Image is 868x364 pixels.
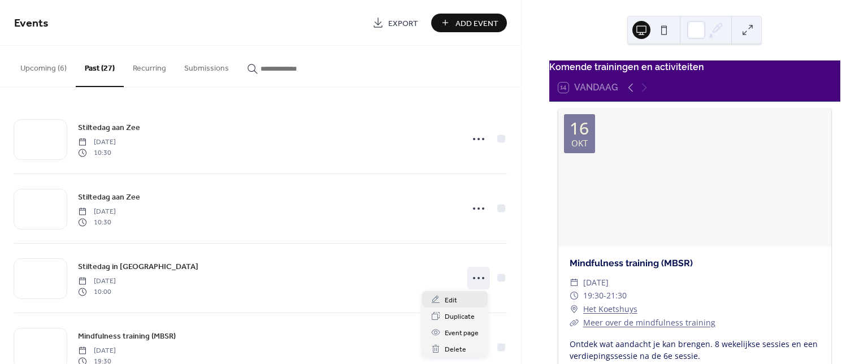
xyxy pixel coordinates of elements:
[445,344,466,356] span: Delete
[124,46,175,86] button: Recurring
[583,302,637,316] a: Het Koetshuys
[431,14,507,32] button: Add Event
[364,14,427,32] a: Export
[78,276,116,287] span: [DATE]
[570,316,579,330] div: ​
[76,46,124,87] button: Past (27)
[583,317,715,328] a: Meer over de mindfulness training
[78,148,116,158] span: 10:30
[78,190,140,203] a: Stiltedag aan Zee
[78,330,176,343] a: Mindfulness training (MBSR)
[570,120,589,137] div: 16
[175,46,238,86] button: Submissions
[445,294,457,306] span: Edit
[78,331,176,343] span: Mindfulness training (MBSR)
[78,346,116,356] span: [DATE]
[78,121,140,134] a: Stiltedag aan Zee
[388,18,418,29] span: Export
[606,289,627,302] span: 21:30
[78,207,116,217] span: [DATE]
[570,302,579,316] div: ​
[78,260,198,273] a: Stiltedag in [GEOGRAPHIC_DATA]
[445,327,479,339] span: Event page
[549,60,840,74] div: Komende trainingen en activiteiten
[570,289,579,302] div: ​
[583,276,609,289] span: [DATE]
[583,289,604,302] span: 19:30
[78,261,198,273] span: Stiltedag in [GEOGRAPHIC_DATA]
[570,276,579,289] div: ​
[445,311,475,323] span: Duplicate
[455,18,498,29] span: Add Event
[78,137,116,148] span: [DATE]
[78,122,140,134] span: Stiltedag aan Zee
[78,192,140,203] span: Stiltedag aan Zee
[11,46,76,86] button: Upcoming (6)
[78,217,116,227] span: 10:30
[604,289,606,302] span: -
[570,258,693,268] a: Mindfulness training (MBSR)
[78,287,116,297] span: 10:00
[571,139,588,148] div: okt
[558,338,831,362] div: Ontdek wat aandacht je kan brengen. 8 wekelijkse sessies en een verdiepingssessie na de 6e sessie.
[14,12,49,34] span: Events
